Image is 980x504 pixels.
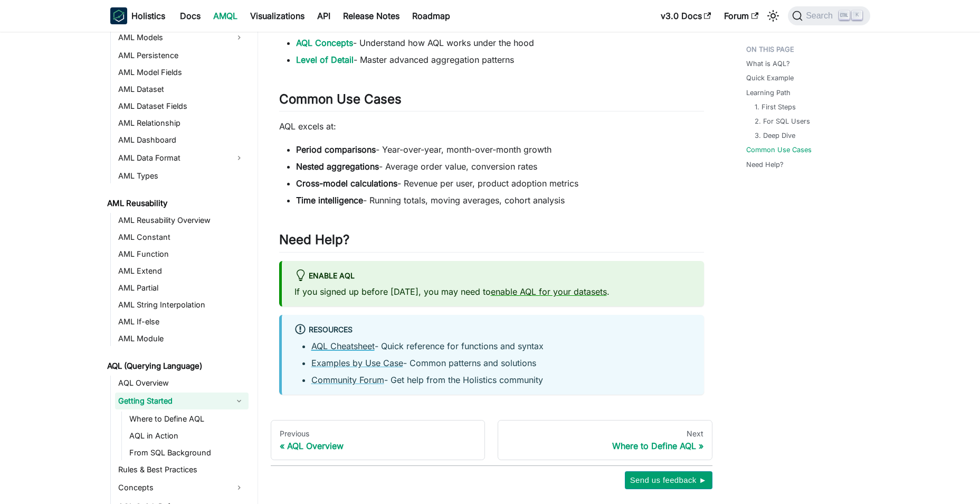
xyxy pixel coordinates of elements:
[625,471,712,489] button: Send us feedback ►
[746,145,812,155] a: Common Use Cases
[271,420,486,460] a: PreviousAQL Overview
[115,213,249,228] a: AML Reusability Overview
[115,65,249,80] a: AML Model Fields
[207,7,244,24] a: AMQL
[337,7,406,24] a: Release Notes
[296,178,397,189] strong: Cross-model calculations
[230,479,249,496] button: Expand sidebar category 'Concepts'
[498,420,712,460] a: NextWhere to Define AQL
[115,230,249,245] a: AML Constant
[296,144,376,155] strong: Period comparisons
[126,428,249,443] a: AQL in Action
[755,130,795,141] a: 3. Deep Dive
[746,59,790,69] a: What is AQL?
[507,441,703,451] div: Where to Define AQL
[296,143,704,156] li: - Year-over-year, month-over-month growth
[296,161,379,172] strong: Nested aggregations
[507,429,703,438] div: Next
[294,285,691,298] p: If you signed up before [DATE], you may need to .
[296,53,704,66] li: - Master advanced aggregation patterns
[788,6,870,25] button: Search (Ctrl+K)
[280,441,477,451] div: AQL Overview
[115,479,230,496] a: Concepts
[115,169,249,183] a: AML Types
[296,54,354,65] a: Level of Detail
[110,7,127,24] img: Holistics
[115,393,230,409] a: Getting Started
[294,269,691,283] div: Enable AQL
[230,29,249,46] button: Expand sidebar category 'AML Models'
[630,473,707,487] span: Send us feedback ►
[279,91,704,111] h2: Common Use Cases
[296,194,704,207] li: - Running totals, moving averages, cohort analysis
[115,133,249,147] a: AML Dashboard
[296,177,704,190] li: - Revenue per user, product adoption metrics
[100,32,258,504] nav: Docs sidebar
[115,264,249,278] a: AML Extend
[115,150,230,166] a: AML Data Format
[126,412,249,426] a: Where to Define AQL
[718,7,765,24] a: Forum
[279,120,704,133] p: AQL excels at:
[115,247,249,262] a: AML Function
[104,196,249,211] a: AML Reusability
[115,116,249,130] a: AML Relationship
[311,341,375,351] a: AQL Cheatsheet
[104,359,249,374] a: AQL (Querying Language)
[755,116,810,126] a: 2. For SQL Users
[174,7,207,24] a: Docs
[230,393,249,409] button: Collapse sidebar category 'Getting Started'
[115,48,249,63] a: AML Persistence
[296,195,363,206] strong: Time intelligence
[311,374,691,386] li: - Get help from the Holistics community
[311,340,691,352] li: - Quick reference for functions and syntax
[296,160,704,173] li: - Average order value, conversion rates
[491,286,607,297] a: enable AQL for your datasets
[311,375,384,385] a: Community Forum
[279,232,704,252] h2: Need Help?
[803,11,839,21] span: Search
[311,358,403,368] a: Examples by Use Case
[115,462,249,477] a: Rules & Best Practices
[115,29,230,46] a: AML Models
[271,420,712,460] nav: Docs pages
[131,10,165,22] b: Holistics
[296,38,353,48] a: AQL Concepts
[746,88,791,98] a: Learning Path
[115,297,249,312] a: AML String Interpolation
[852,11,862,20] kbd: K
[115,82,249,97] a: AML Dataset
[244,7,311,24] a: Visualizations
[280,429,477,438] div: Previous
[230,150,249,166] button: Expand sidebar category 'AML Data Format'
[115,281,249,295] a: AML Partial
[755,102,796,112] a: 1. First Steps
[311,7,337,24] a: API
[406,7,456,24] a: Roadmap
[746,73,794,83] a: Quick Example
[746,160,784,170] a: Need Help?
[115,99,249,114] a: AML Dataset Fields
[311,357,691,369] li: - Common patterns and solutions
[294,323,691,337] div: Resources
[110,7,165,24] a: HolisticsHolistics
[765,7,782,24] button: Switch between dark and light mode (currently light mode)
[115,376,249,390] a: AQL Overview
[654,7,718,24] a: v3.0 Docs
[296,36,704,49] li: - Understand how AQL works under the hood
[115,314,249,329] a: AML If-else
[115,331,249,346] a: AML Module
[126,445,249,460] a: From SQL Background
